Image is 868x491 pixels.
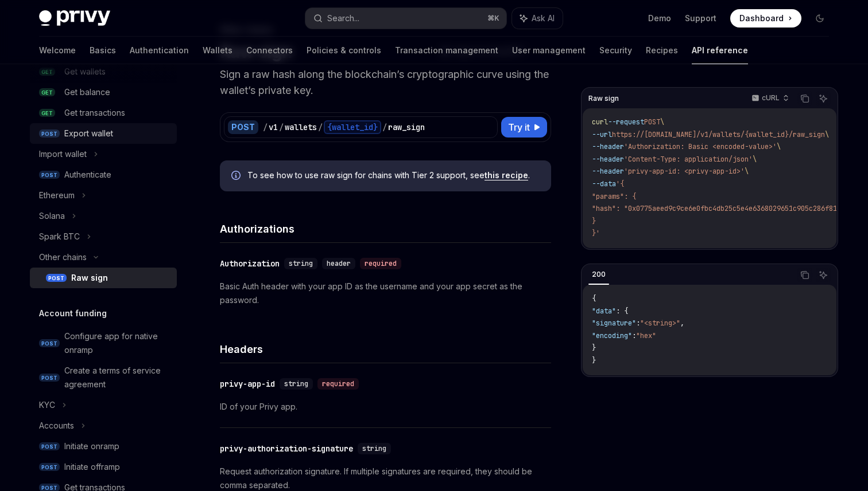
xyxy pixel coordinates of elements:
span: --header [592,167,624,176]
span: --request [608,117,644,127]
a: User management [512,37,586,64]
button: Try it [501,117,547,138]
button: Copy the contents from the code block [797,91,812,106]
a: POSTExport wallet [30,123,177,144]
h4: Authorizations [220,221,551,237]
span: --header [592,142,624,151]
button: Copy the contents from the code block [797,268,812,282]
div: required [360,258,401,269]
div: Configure app for native onramp [64,329,170,357]
div: Spark BTC [39,230,80,243]
span: 'privy-app-id: <privy-app-id>' [624,167,745,176]
div: / [263,121,268,133]
a: GETGet balance [30,82,177,103]
div: Export wallet [64,127,113,140]
span: \ [753,155,757,164]
span: "<string>" [640,319,680,328]
span: : [636,319,640,328]
div: privy-authorization-signature [220,443,353,454]
span: : { [616,307,628,316]
span: Dashboard [739,13,784,24]
span: { [592,294,596,303]
span: Ask AI [532,13,555,24]
div: Search... [327,11,359,25]
div: Get balance [64,85,110,99]
a: POSTConfigure app for native onramp [30,326,177,360]
div: / [382,121,387,133]
span: https://[DOMAIN_NAME]/v1/wallets/{wallet_id}/raw_sign [612,130,825,139]
div: POST [228,120,258,134]
span: 'Content-Type: application/json' [624,155,753,164]
span: \ [777,142,781,151]
a: POSTInitiate onramp [30,436,177,457]
span: POST [39,339,60,348]
span: POST [39,129,60,138]
span: POST [39,374,60,382]
span: "hex" [636,331,656,340]
div: Solana [39,209,65,223]
div: / [279,121,284,133]
h4: Headers [220,341,551,357]
a: Transaction management [395,37,498,64]
span: "data" [592,307,616,316]
span: header [327,259,351,268]
span: To see how to use raw sign for chains with Tier 2 support, see . [247,170,540,181]
div: Initiate offramp [64,460,120,474]
p: cURL [762,93,780,103]
span: 'Authorization: Basic <encoded-value>' [624,142,777,151]
span: "encoding" [592,331,632,340]
span: "params": { [592,192,636,201]
span: POST [39,171,60,179]
p: Sign a raw hash along the blockchain’s cryptographic curve using the wallet’s private key. [220,66,551,99]
div: Other chains [39,250,87,264]
a: GETGet transactions [30,103,177,123]
p: Basic Auth header with your app ID as the username and your app secret as the password. [220,280,551,307]
div: Authenticate [64,168,111,182]
span: } [592,217,596,226]
h5: Account funding [39,307,107,320]
span: '{ [616,179,624,188]
div: Authorization [220,258,280,269]
button: Search...⌘K [305,8,506,29]
a: Authentication [130,37,189,64]
a: Support [685,13,716,24]
div: KYC [39,398,55,412]
a: this recipe [485,170,528,180]
span: string [284,379,308,388]
span: GET [39,109,55,117]
a: API reference [692,37,748,64]
p: ID of your Privy app. [220,400,551,414]
span: --header [592,155,624,164]
button: cURL [745,89,794,108]
a: Basics [90,37,116,64]
svg: Info [231,171,243,182]
span: } [592,356,596,365]
a: Dashboard [730,9,801,28]
div: Raw sign [71,271,108,285]
div: 200 [588,268,609,281]
div: Ethereum [39,188,75,202]
div: required [317,378,359,390]
span: "signature" [592,319,636,328]
span: \ [660,117,664,127]
div: Get transactions [64,106,125,120]
div: v1 [269,121,278,133]
button: Ask AI [816,91,831,106]
span: curl [592,117,608,127]
span: GET [39,88,55,97]
span: }' [592,229,600,238]
div: Import wallet [39,147,87,161]
span: --data [592,179,616,188]
a: POSTRaw sign [30,268,177,288]
span: --url [592,130,612,139]
a: Welcome [39,37,76,64]
span: POST [644,117,660,127]
span: \ [745,167,749,176]
span: Raw sign [588,94,619,103]
button: Toggle dark mode [811,9,829,28]
a: Security [599,37,632,64]
a: Policies & controls [307,37,381,64]
span: Try it [508,120,530,134]
span: POST [39,442,60,451]
span: , [680,319,684,328]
